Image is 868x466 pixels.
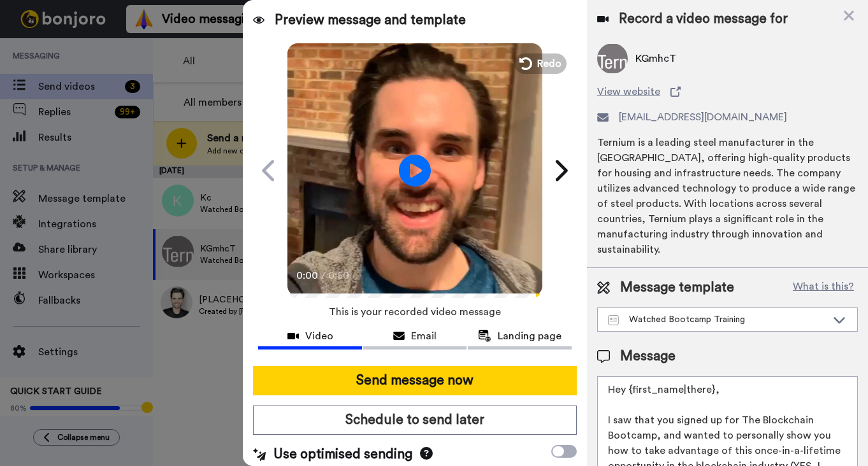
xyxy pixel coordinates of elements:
[597,84,660,99] span: View website
[411,328,437,344] span: Email
[597,135,858,257] div: Ternium is a leading steel manufacturer in the [GEOGRAPHIC_DATA], offering high-quality products ...
[620,347,676,366] span: Message
[305,328,333,344] span: Video
[296,268,319,283] span: 0:00
[328,268,351,283] span: 0:50
[321,268,326,283] span: /
[329,298,501,326] span: This is your recorded video message
[608,315,619,325] img: Message-temps.svg
[597,84,858,99] a: View website
[789,278,858,297] button: What is this?
[253,366,576,395] button: Send message now
[608,313,827,326] div: Watched Bootcamp Training
[498,328,561,344] span: Landing page
[620,278,734,297] span: Message template
[619,109,787,125] span: [EMAIL_ADDRESS][DOMAIN_NAME]
[253,406,576,435] button: Schedule to send later
[273,445,412,464] span: Use optimised sending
